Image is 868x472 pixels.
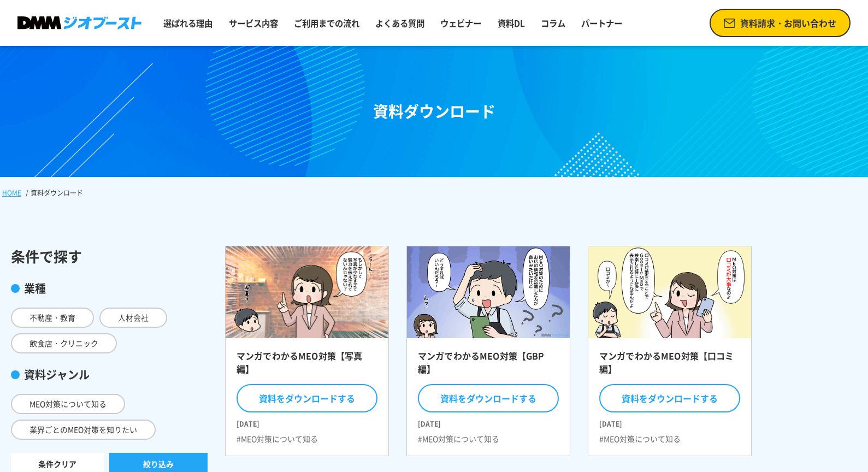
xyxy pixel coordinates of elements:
a: ウェビナー [436,13,486,34]
span: MEO対策について知る [11,394,125,414]
a: ご利用までの流れ [290,13,364,34]
a: よくある質問 [371,13,429,34]
span: 飲食店・クリニック [11,333,117,353]
li: 資料ダウンロード [23,188,85,198]
a: サービス内容 [225,13,282,34]
a: マンガでわかるMEO対策【GBP編】 資料をダウンロードする [DATE] #MEO対策について知る [406,246,570,456]
div: 資料ジャンル [11,367,208,383]
span: 人材会社 [99,308,167,328]
a: 資料DL [493,13,529,34]
span: 資料請求・お問い合わせ [740,16,836,29]
div: 条件で探す [11,246,208,267]
span: 業界ごとのMEO対策を知りたい [11,420,156,440]
h2: マンガでわかるMEO対策【口コミ編】 [599,349,740,382]
h2: マンガでわかるMEO対策【GBP編】 [418,349,559,382]
a: コラム [536,13,570,34]
time: [DATE] [237,415,377,429]
time: [DATE] [418,415,559,429]
button: 資料をダウンロードする [237,384,377,412]
a: マンガでわかるMEO対策【口コミ編】 資料をダウンロードする [DATE] #MEO対策について知る [588,246,752,456]
button: 資料をダウンロードする [599,384,740,412]
a: 選ばれる理由 [159,13,217,34]
a: パートナー [577,13,627,34]
time: [DATE] [599,415,740,429]
h1: 資料ダウンロード [373,100,495,123]
a: マンガでわかるMEO対策【写真編】 資料をダウンロードする [DATE] #MEO対策について知る [225,246,389,456]
div: 業種 [11,280,208,297]
img: DMMジオブースト [17,16,141,29]
li: #MEO対策について知る [237,433,318,445]
a: 資料請求・お問い合わせ [710,9,851,37]
a: HOME [2,188,21,198]
li: #MEO対策について知る [418,433,499,445]
button: 資料をダウンロードする [418,384,559,412]
li: #MEO対策について知る [599,433,681,445]
span: 不動産・教育 [11,308,94,328]
h2: マンガでわかるMEO対策【写真編】 [237,349,377,382]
